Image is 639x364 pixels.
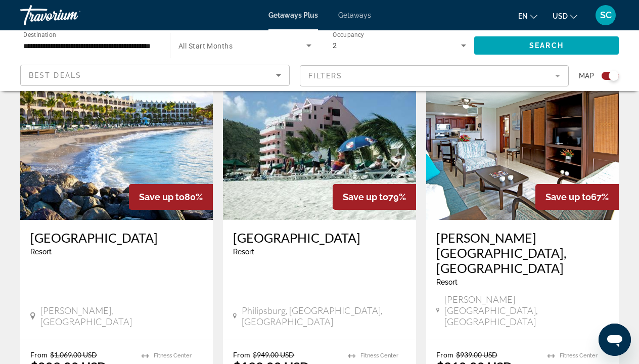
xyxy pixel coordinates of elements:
a: Getaways [338,11,371,19]
span: All Start Months [178,42,233,50]
span: Philipsburg, [GEOGRAPHIC_DATA], [GEOGRAPHIC_DATA] [242,305,405,327]
span: Occupancy [333,31,364,38]
div: 80% [129,184,213,210]
iframe: Button to launch messaging window [599,324,631,356]
span: Map [579,69,594,83]
div: 79% [333,184,416,210]
button: Filter [300,65,569,87]
a: [GEOGRAPHIC_DATA] [30,230,203,245]
a: Travorium [20,2,121,28]
span: Save up to [139,192,185,202]
span: $949.00 USD [253,350,294,359]
span: Best Deals [29,71,81,79]
span: $939.00 USD [456,350,497,359]
span: SC [600,10,612,20]
a: [PERSON_NAME][GEOGRAPHIC_DATA], [GEOGRAPHIC_DATA] [436,230,609,276]
img: ii_sep1.jpg [223,58,416,220]
button: User Menu [592,5,619,26]
span: Fitness Center [360,352,398,359]
span: From [30,350,48,359]
span: Resort [436,278,458,286]
button: Search [474,36,619,55]
span: en [518,12,528,20]
mat-select: Sort by [29,69,281,81]
span: Fitness Center [154,352,192,359]
span: Search [529,41,564,50]
span: [PERSON_NAME], [GEOGRAPHIC_DATA] [40,305,203,327]
span: 2 [333,41,337,50]
img: 1765E01L.jpg [20,58,213,220]
img: 1516I01X.jpg [426,58,619,220]
button: Change currency [553,9,577,23]
span: [PERSON_NAME][GEOGRAPHIC_DATA], [GEOGRAPHIC_DATA] [444,294,609,327]
a: Getaways Plus [268,11,318,19]
span: Fitness Center [560,352,598,359]
span: Save up to [343,192,388,202]
a: [GEOGRAPHIC_DATA] [233,230,405,245]
span: From [436,350,453,359]
button: Change language [518,9,537,23]
span: From [233,350,250,359]
span: Save up to [545,192,591,202]
span: Destination [23,31,56,38]
span: Resort [233,248,254,256]
div: 67% [535,184,619,210]
span: USD [553,12,568,20]
span: Resort [30,248,52,256]
span: $1,069.00 USD [50,350,97,359]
